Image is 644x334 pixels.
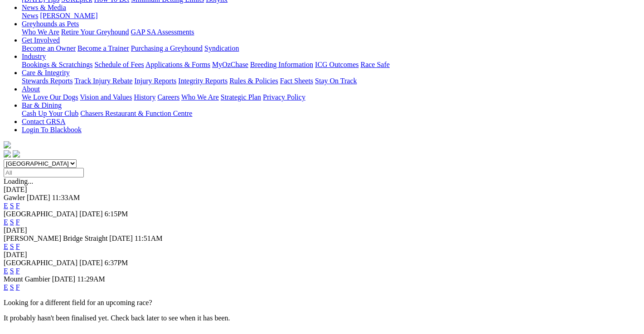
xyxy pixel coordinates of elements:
[109,234,133,242] span: [DATE]
[22,36,60,44] a: Get Involved
[22,44,640,52] div: Get Involved
[4,194,25,201] span: Gawler
[22,12,38,19] a: News
[221,93,261,101] a: Strategic Plan
[4,251,640,259] div: [DATE]
[4,168,84,177] input: Select date
[212,61,248,68] a: MyOzChase
[131,28,194,36] a: GAP SA Assessments
[22,93,78,101] a: We Love Our Dogs
[22,93,640,101] div: About
[10,243,14,250] a: S
[61,28,129,36] a: Retire Your Greyhound
[10,267,14,275] a: S
[22,85,40,93] a: About
[204,44,239,52] a: Syndication
[4,275,50,283] span: Mount Gambier
[22,69,70,76] a: Care & Integrity
[4,259,77,267] span: [GEOGRAPHIC_DATA]
[131,44,203,52] a: Purchasing a Greyhound
[79,259,103,267] span: [DATE]
[77,275,105,283] span: 11:29AM
[4,234,107,242] span: [PERSON_NAME] Bridge Straight
[4,186,640,194] div: [DATE]
[4,202,8,210] a: E
[105,259,128,267] span: 6:37PM
[80,110,192,117] a: Chasers Restaurant & Function Centre
[74,77,132,85] a: Track Injury Rebate
[22,126,82,134] a: Login To Blackbook
[134,93,155,101] a: History
[22,101,62,109] a: Bar & Dining
[16,243,20,250] a: F
[77,44,129,52] a: Become a Trainer
[40,12,97,19] a: [PERSON_NAME]
[16,267,20,275] a: F
[105,210,128,218] span: 6:15PM
[94,61,144,68] a: Schedule of Fees
[135,234,163,242] span: 11:51AM
[250,61,313,68] a: Breeding Information
[145,61,210,68] a: Applications & Forms
[80,93,132,101] a: Vision and Values
[4,267,8,275] a: E
[22,110,78,117] a: Cash Up Your Club
[229,77,278,85] a: Rules & Policies
[22,118,65,125] a: Contact GRSA
[22,61,92,68] a: Bookings & Scratchings
[4,177,33,185] span: Loading...
[4,314,230,322] partial: It probably hasn't been finalised yet. Check back later to see when it has been.
[22,61,640,69] div: Industry
[16,283,20,291] a: F
[22,4,66,11] a: News & Media
[22,20,79,28] a: Greyhounds as Pets
[22,77,640,85] div: Care & Integrity
[134,77,176,85] a: Injury Reports
[22,28,59,36] a: Who We Are
[360,61,389,68] a: Race Safe
[22,77,73,85] a: Stewards Reports
[4,150,11,157] img: facebook.svg
[4,210,77,218] span: [GEOGRAPHIC_DATA]
[79,210,103,218] span: [DATE]
[16,202,20,210] a: F
[10,283,14,291] a: S
[280,77,313,85] a: Fact Sheets
[4,299,640,307] p: Looking for a different field for an upcoming race?
[52,194,80,201] span: 11:33AM
[22,52,46,60] a: Industry
[4,141,11,148] img: logo-grsa-white.png
[13,150,20,157] img: twitter.svg
[178,77,228,85] a: Integrity Reports
[315,61,358,68] a: ICG Outcomes
[22,12,640,20] div: News & Media
[181,93,219,101] a: Who We Are
[4,218,8,226] a: E
[10,202,14,210] a: S
[4,283,8,291] a: E
[315,77,357,85] a: Stay On Track
[4,226,640,234] div: [DATE]
[22,44,76,52] a: Become an Owner
[157,93,179,101] a: Careers
[52,275,76,283] span: [DATE]
[27,194,50,201] span: [DATE]
[4,243,8,250] a: E
[16,218,20,226] a: F
[22,28,640,36] div: Greyhounds as Pets
[263,93,305,101] a: Privacy Policy
[10,218,14,226] a: S
[22,110,640,118] div: Bar & Dining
